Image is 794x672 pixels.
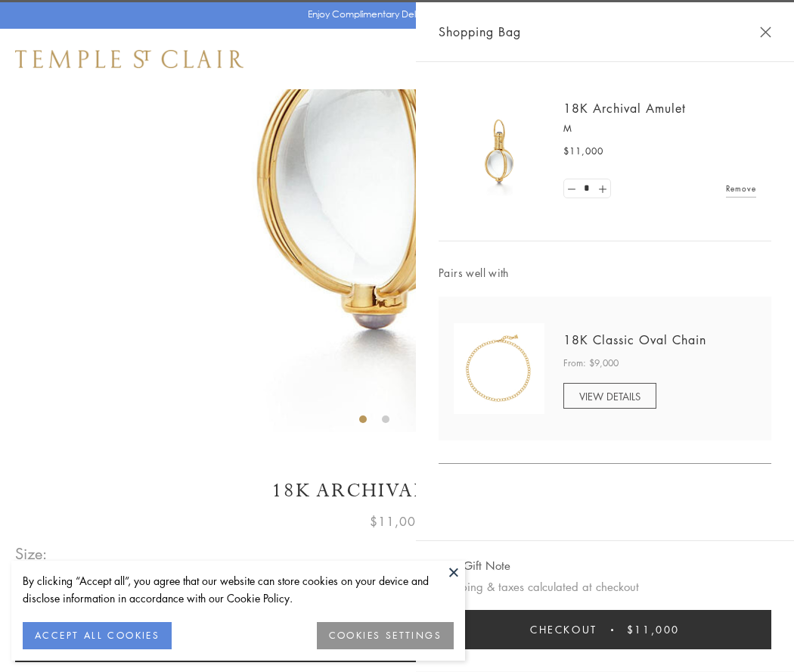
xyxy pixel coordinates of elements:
[564,179,579,198] a: Set quantity to 0
[370,512,424,531] span: $11,000
[563,100,686,117] a: 18K Archival Amulet
[627,621,680,638] span: $11,000
[563,356,619,371] span: From: $9,000
[15,478,779,504] h1: 18K Archival Amulet
[563,121,756,136] p: M
[563,331,706,348] a: 18K Classic Oval Chain
[439,610,771,649] button: Checkout $11,000
[760,26,771,38] button: Close Shopping Bag
[454,323,544,414] img: N88865-OV18
[454,106,544,197] img: 18K Archival Amulet
[579,389,640,403] span: VIEW DETAILS
[439,556,510,575] button: Add Gift Note
[317,622,454,649] button: COOKIES SETTINGS
[15,50,243,68] img: Temple St. Clair
[23,622,172,649] button: ACCEPT ALL COOKIES
[439,577,771,596] p: Shipping & taxes calculated at checkout
[563,383,656,409] a: VIEW DETAILS
[563,144,603,159] span: $11,000
[23,572,454,607] div: By clicking “Accept all”, you agree that our website can store cookies on your device and disclos...
[530,621,597,638] span: Checkout
[439,264,771,282] span: Pairs well with
[726,180,756,197] a: Remove
[594,179,609,198] a: Set quantity to 2
[15,541,48,566] span: Size:
[439,22,521,42] span: Shopping Bag
[308,7,479,22] p: Enjoy Complimentary Delivery & Returns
